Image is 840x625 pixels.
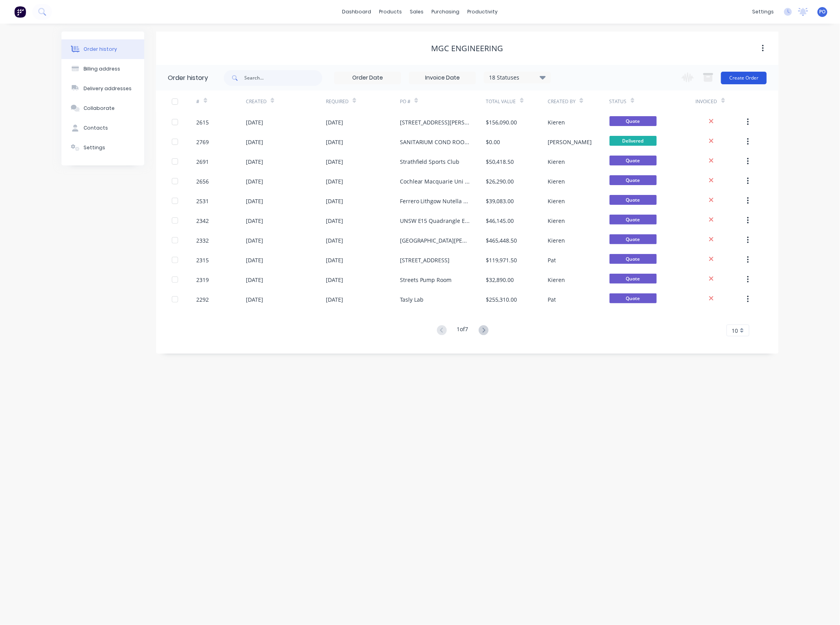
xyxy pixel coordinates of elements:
div: Invoiced [696,91,745,112]
div: Kieren [548,197,565,205]
div: [DATE] [246,138,263,146]
div: Created By [548,91,609,112]
button: Settings [61,138,144,158]
div: Status [610,98,627,105]
div: [DATE] [326,138,343,146]
div: Contacts [84,124,108,132]
div: Pat [548,256,556,264]
div: [DATE] [326,217,343,225]
button: Order history [61,39,144,59]
span: PO [820,8,826,15]
div: Invoiced [696,98,717,105]
div: 2691 [197,158,209,166]
div: Pat [548,295,556,304]
div: Collaborate [84,105,115,112]
div: 1 of 7 [457,325,468,336]
div: # [197,91,246,112]
div: MGC Engineering [431,44,504,53]
span: Quote [610,254,657,264]
div: [GEOGRAPHIC_DATA][PERSON_NAME][STREET_ADDRESS] [400,236,470,245]
div: SANITARIUM COND ROOM STH SITE MEASURE BIRD WIRES [400,138,470,146]
div: Billing address [84,65,120,72]
span: Quote [610,234,657,244]
div: $46,145.00 [486,217,514,225]
div: sales [406,6,428,18]
div: Kieren [548,217,565,225]
div: [DATE] [246,177,263,185]
div: 2769 [197,138,209,146]
button: Delivery addresses [61,79,144,98]
div: [DATE] [246,256,263,264]
div: [DATE] [326,236,343,245]
div: 2342 [197,217,209,225]
div: $156,090.00 [486,118,517,126]
div: $32,890.00 [486,276,514,284]
div: Kieren [548,276,565,284]
div: [DATE] [246,217,263,225]
a: dashboard [338,6,375,18]
div: [DATE] [246,295,263,304]
span: Quote [610,215,657,224]
div: Cochlear Macquarie Uni Meeting Rooms [400,177,470,185]
span: Quote [610,175,657,185]
input: Order Date [335,72,401,84]
div: Tasly Lab [400,295,424,304]
div: productivity [464,6,502,18]
span: Quote [610,116,657,126]
span: 10 [732,326,738,335]
button: Contacts [61,118,144,138]
div: $465,448.50 [486,236,517,245]
div: 2332 [197,236,209,245]
div: Streets Pump Room [400,276,452,284]
div: $39,083.00 [486,197,514,205]
div: [DATE] [326,158,343,166]
div: $255,310.00 [486,295,517,304]
div: $0.00 [486,138,500,146]
span: Quote [610,293,657,303]
div: PO # [400,91,486,112]
button: Collaborate [61,98,144,118]
div: $50,418.50 [486,158,514,166]
div: Created By [548,98,576,105]
div: 2315 [197,256,209,264]
button: Create Order [721,72,767,84]
div: 2319 [197,276,209,284]
div: [DATE] [326,256,343,264]
div: purchasing [428,6,464,18]
div: # [197,98,200,105]
div: Status [610,91,696,112]
div: [DATE] [326,177,343,185]
div: [STREET_ADDRESS][PERSON_NAME] [400,118,470,126]
div: settings [748,6,778,18]
div: [DATE] [246,276,263,284]
div: Delivery addresses [84,85,132,92]
div: Required [326,98,349,105]
div: Kieren [548,118,565,126]
img: Factory [14,6,26,18]
div: Strathfield Sports Club [400,158,460,166]
div: Created [246,98,267,105]
div: 18 Statuses [484,73,550,82]
div: Total Value [486,98,516,105]
div: Settings [84,144,105,151]
button: Billing address [61,59,144,79]
div: Ferrero Lithgow Nutella Room [400,197,470,205]
input: Search... [244,70,322,86]
div: [STREET_ADDRESS] [400,256,450,264]
div: Kieren [548,236,565,245]
div: products [375,6,406,18]
div: $119,971.50 [486,256,517,264]
div: [DATE] [326,118,343,126]
div: [DATE] [326,276,343,284]
div: UNSW E15 Quadrangle Electrification Project [400,217,470,225]
div: Created [246,91,326,112]
div: Order history [168,73,208,83]
span: Quote [610,195,657,205]
div: Kieren [548,177,565,185]
div: Required [326,91,400,112]
div: [DATE] [326,295,343,304]
div: $26,290.00 [486,177,514,185]
div: 2615 [197,118,209,126]
div: [PERSON_NAME] [548,138,592,146]
div: Order history [84,46,117,53]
